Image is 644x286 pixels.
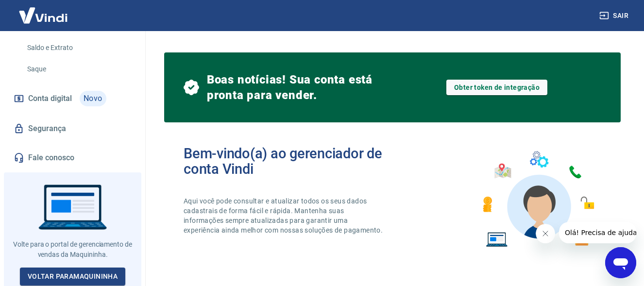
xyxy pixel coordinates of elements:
a: Conta digitalNovo [12,87,134,110]
span: Conta digital [28,92,72,105]
img: Vindi [12,0,75,30]
a: Segurança [12,118,134,139]
iframe: Fechar mensagem [536,224,555,243]
iframe: Mensagem da empresa [559,222,636,243]
iframe: Botão para abrir a janela de mensagens [605,247,636,278]
a: Saque [23,59,134,79]
span: Olá! Precisa de ajuda? [6,7,82,15]
span: Boas notícias! Sua conta está pronta para vender. [207,72,392,103]
span: Novo [80,91,106,106]
button: Sair [597,7,632,25]
h2: Bem-vindo(a) ao gerenciador de conta Vindi [184,146,392,177]
p: Aqui você pode consultar e atualizar todos os seus dados cadastrais de forma fácil e rápida. Mant... [184,196,385,235]
a: Voltar paraMaquininha [20,268,125,286]
img: Imagem de um avatar masculino com diversos icones exemplificando as funcionalidades do gerenciado... [474,146,601,253]
a: Saldo e Extrato [23,38,134,58]
a: Obter token de integração [446,80,547,95]
a: Fale conosco [12,147,134,168]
